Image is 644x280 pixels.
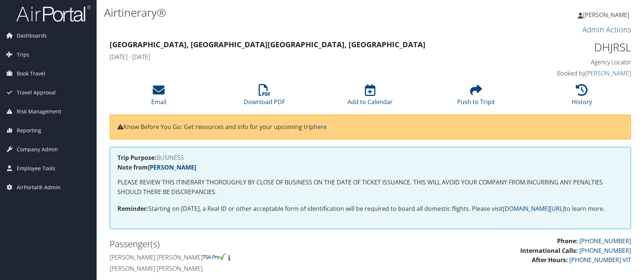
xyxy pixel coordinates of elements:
h4: [DATE] - [DATE] [110,53,498,61]
a: Download PDF [244,88,285,106]
a: Admin Actions [582,25,631,35]
h1: DHJRSL [509,39,631,55]
p: Know Before You Go: Get resources and info for your upcoming trip [117,122,623,132]
a: History [572,88,592,106]
strong: [GEOGRAPHIC_DATA], [GEOGRAPHIC_DATA] [GEOGRAPHIC_DATA], [GEOGRAPHIC_DATA] [110,39,425,49]
span: Risk Management [17,102,61,121]
h2: Passenger(s) [110,238,365,250]
strong: After Hours: [532,256,568,264]
p: Starting on [DATE], a Real ID or other acceptable form of identification will be required to boar... [117,204,623,214]
span: Dashboards [17,26,47,45]
a: [PHONE_NUMBER] VIT [569,256,631,264]
a: [DOMAIN_NAME][URL] [503,205,564,213]
a: [PERSON_NAME] [578,4,637,26]
h1: Airtinerary® [104,5,459,20]
span: [PERSON_NAME] [583,11,629,19]
span: Company Admin [17,140,58,159]
span: Book Travel [17,64,45,83]
a: [PHONE_NUMBER] [579,247,631,255]
a: [PERSON_NAME] [585,69,631,77]
span: Trips [17,45,29,64]
strong: Trip Purpose: [117,154,156,162]
strong: Note from [117,163,196,171]
a: Email [151,88,166,106]
a: [PERSON_NAME] [148,163,196,171]
a: Add to Calendar [347,88,393,106]
a: here [314,123,327,131]
h4: Booked by [509,69,631,77]
span: Travel Approval [17,83,56,102]
img: airportal-logo.png [16,5,91,22]
span: AirPortal® Admin [17,178,61,197]
a: [PHONE_NUMBER] [579,237,631,245]
a: Push to Tripit [457,88,495,106]
h4: [PERSON_NAME] [PERSON_NAME] [110,253,365,261]
strong: International Calls: [520,247,578,255]
strong: Phone: [557,237,578,245]
p: PLEASE REVIEW THIS ITINERARY THOROUGHLY BY CLOSE OF BUSINESS ON THE DATE OF TICKET ISSUANCE. THIS... [117,178,623,197]
span: Employee Tools [17,159,55,178]
img: tsa-precheck.png [203,253,227,260]
span: Reporting [17,121,41,140]
h4: Agency Locator [509,58,631,66]
strong: Reminder: [117,205,148,213]
h4: BUSINESS [117,155,623,161]
h4: [PERSON_NAME] [PERSON_NAME] [110,264,365,273]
